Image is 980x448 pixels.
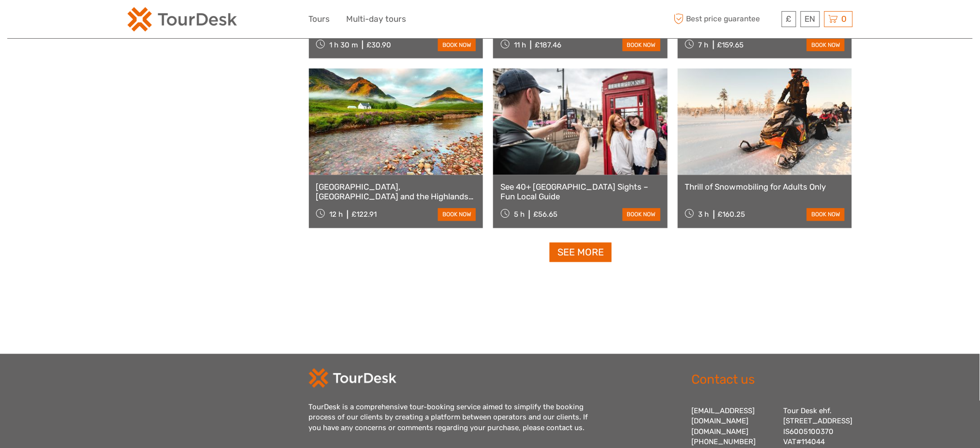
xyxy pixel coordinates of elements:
[309,369,396,388] img: td-logo-white.png
[128,7,237,31] img: 2254-3441b4b5-4e5f-4d00-b396-31f1d84a6ebf_logo_small.png
[316,182,476,202] a: [GEOGRAPHIC_DATA], [GEOGRAPHIC_DATA] and the Highlands Small-Group Day Tour from [GEOGRAPHIC_DATA...
[685,182,845,192] a: Thrill of Snowmobiling for Adults Only
[514,41,526,49] span: 11 h
[692,428,749,436] a: [DOMAIN_NAME]
[438,39,476,51] a: book now
[438,209,476,221] a: book now
[623,209,660,221] a: book now
[14,17,109,25] p: We're away right now. Please check back later!
[535,41,561,49] div: £187.46
[366,41,391,49] div: £30.90
[801,11,820,27] div: EN
[329,210,343,219] span: 12 h
[550,243,612,263] a: See more
[329,41,358,49] span: 1 h 30 m
[351,210,377,219] div: £122.91
[623,39,660,51] a: book now
[309,403,599,433] div: TourDesk is a comprehensive tour-booking service aimed to simplify the booking process of our cli...
[807,39,845,51] a: book now
[309,12,330,26] a: Tours
[699,41,709,49] span: 7 h
[500,182,660,202] a: See 40+ [GEOGRAPHIC_DATA] Sights – Fun Local Guide
[692,373,853,388] h2: Contact us
[786,14,792,24] span: £
[699,210,709,219] span: 3 h
[807,209,845,221] a: book now
[840,14,848,24] span: 0
[672,11,779,27] span: Best price guarantee
[514,210,525,219] span: 5 h
[347,12,407,26] a: Multi-day tours
[717,41,744,49] div: £159.65
[111,15,123,27] button: Open LiveChat chat widget
[533,210,557,219] div: £56.65
[718,210,746,219] div: £160.25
